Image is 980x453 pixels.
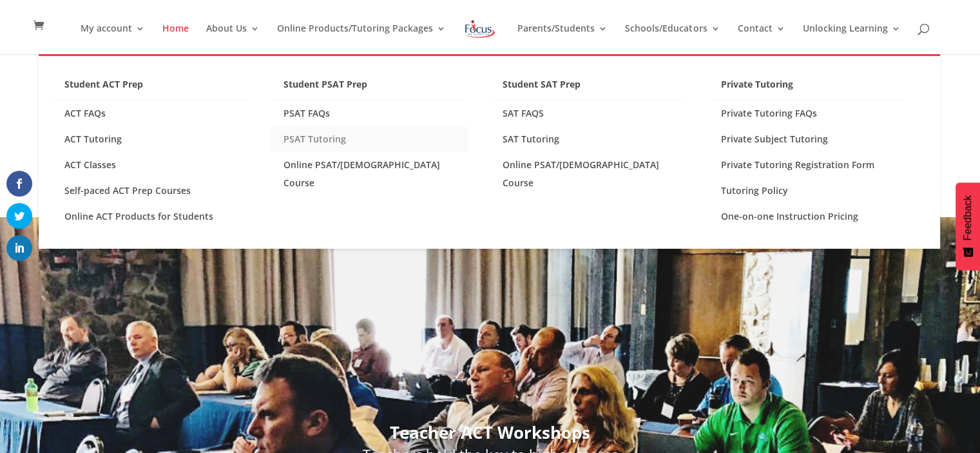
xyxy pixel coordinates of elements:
[708,126,905,152] a: Private Subject Tutoring
[52,178,249,204] a: Self-paced ACT Prep Courses
[277,24,446,54] a: Online Products/Tutoring Packages
[490,75,687,101] a: Student SAT Prep
[271,75,468,101] a: Student PSAT Prep
[52,101,249,126] a: ACT FAQs
[708,178,905,204] a: Tutoring Policy
[490,101,687,126] a: SAT FAQS
[206,24,260,54] a: About Us
[708,204,905,229] a: One-on-one Instruction Pricing
[490,126,687,152] a: SAT Tutoring
[463,17,497,41] img: Focus on Learning
[956,182,980,270] button: Feedback - Show survey
[737,24,785,54] a: Contact
[625,24,720,54] a: Schools/Educators
[162,24,189,54] a: Home
[271,126,468,152] a: PSAT Tutoring
[81,24,145,54] a: My account
[390,421,590,444] strong: Teacher ACT Workshops
[708,101,905,126] a: Private Tutoring FAQs
[271,152,468,196] a: Online PSAT/[DEMOGRAPHIC_DATA] Course
[271,101,468,126] a: PSAT FAQs
[52,152,249,178] a: ACT Classes
[52,75,249,101] a: Student ACT Prep
[517,24,608,54] a: Parents/Students
[490,152,687,196] a: Online PSAT/[DEMOGRAPHIC_DATA] Course
[802,24,900,54] a: Unlocking Learning
[962,195,974,240] span: Feedback
[708,75,905,101] a: Private Tutoring
[52,204,249,229] a: Online ACT Products for Students
[708,152,905,178] a: Private Tutoring Registration Form
[52,126,249,152] a: ACT Tutoring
